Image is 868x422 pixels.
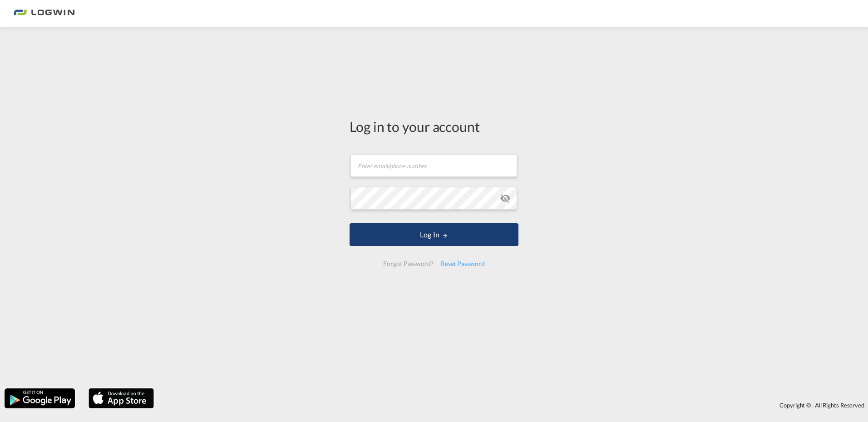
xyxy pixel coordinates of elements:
div: Reset Password [437,256,488,272]
button: LOGIN [350,223,518,246]
img: bc73a0e0d8c111efacd525e4c8ad7d32.png [14,4,75,24]
img: apple.png [88,387,155,409]
md-icon: icon-eye-off [500,193,511,204]
div: Log in to your account [350,117,518,136]
div: Copyright © . All Rights Reserved [158,397,868,413]
input: Enter email/phone number [350,154,517,177]
img: google.png [4,387,76,409]
div: Forgot Password? [380,256,437,272]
